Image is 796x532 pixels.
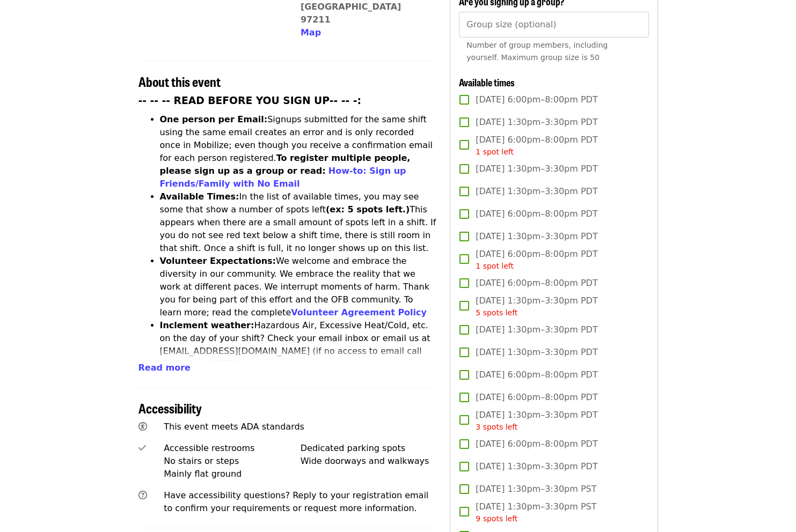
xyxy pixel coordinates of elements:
span: 1 spot left [476,262,514,270]
span: 3 spots left [476,423,517,431]
span: [DATE] 6:00pm–8:00pm PDT [476,208,597,220]
span: [DATE] 1:30pm–3:30pm PDT [476,294,597,319]
span: [DATE] 6:00pm–8:00pm PDT [476,93,597,106]
div: Accessible restrooms [164,442,301,455]
li: We welcome and embrace the diversity in our community. We embrace the reality that we work at dif... [160,255,437,319]
div: Dedicated parking spots [301,442,437,455]
li: Signups submitted for the same shift using the same email creates an error and is only recorded o... [160,113,437,190]
span: [DATE] 1:30pm–3:30pm PDT [476,162,597,175]
div: Wide doorways and walkways [301,455,437,468]
span: [DATE] 6:00pm–8:00pm PDT [476,248,597,272]
li: Hazardous Air, Excessive Heat/Cold, etc. on the day of your shift? Check your email inbox or emai... [160,319,437,383]
span: [DATE] 1:30pm–3:30pm PDT [476,460,597,473]
span: [DATE] 6:00pm–8:00pm PDT [476,368,597,381]
strong: To register multiple people, please sign up as a group or read: [160,153,411,176]
a: How-to: Sign up Friends/Family with No Email [160,166,406,189]
span: [DATE] 6:00pm–8:00pm PDT [476,277,597,290]
i: check icon [138,443,146,453]
span: [DATE] 1:30pm–3:30pm PDT [476,185,597,198]
strong: -- -- -- READ BEFORE YOU SIGN UP-- -- -: [138,95,362,106]
button: Map [301,26,321,39]
span: Have accessibility questions? Reply to your registration email to confirm your requirements or re... [164,490,428,513]
span: Available times [459,75,515,89]
a: Volunteer Agreement Policy [291,307,427,317]
strong: (ex: 5 spots left.) [326,204,410,215]
span: [DATE] 6:00pm–8:00pm PDT [476,391,597,404]
div: No stairs or steps [164,455,301,468]
strong: One person per Email: [160,114,268,124]
li: In the list of available times, you may see some that show a number of spots left This appears wh... [160,190,437,255]
span: This event meets ADA standards [164,422,304,432]
span: Accessibility [138,398,202,417]
div: Mainly flat ground [164,468,301,481]
i: question-circle icon [138,490,147,500]
strong: Volunteer Expectations: [160,256,276,266]
button: Read more [138,361,191,374]
span: [DATE] 1:30pm–3:30pm PST [476,500,596,524]
span: [DATE] 6:00pm–8:00pm PDT [476,134,597,158]
strong: Available Times: [160,191,239,202]
span: Number of group members, including yourself. Maximum group size is 50 [466,41,608,62]
span: [DATE] 1:30pm–3:30pm PDT [476,409,597,433]
span: [DATE] 1:30pm–3:30pm PDT [476,323,597,336]
span: 5 spots left [476,308,517,317]
input: [object Object] [459,12,648,38]
i: universal-access icon [138,422,147,432]
span: [DATE] 6:00pm–8:00pm PDT [476,438,597,450]
span: Map [301,27,321,38]
strong: Inclement weather: [160,320,254,330]
span: [DATE] 1:30pm–3:30pm PST [476,483,596,496]
span: [DATE] 1:30pm–3:30pm PDT [476,346,597,359]
span: 9 spots left [476,514,517,523]
span: 1 spot left [476,147,514,156]
span: About this event [138,72,221,91]
span: [DATE] 1:30pm–3:30pm PDT [476,116,597,129]
span: Read more [138,363,191,373]
span: [DATE] 1:30pm–3:30pm PDT [476,230,597,243]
